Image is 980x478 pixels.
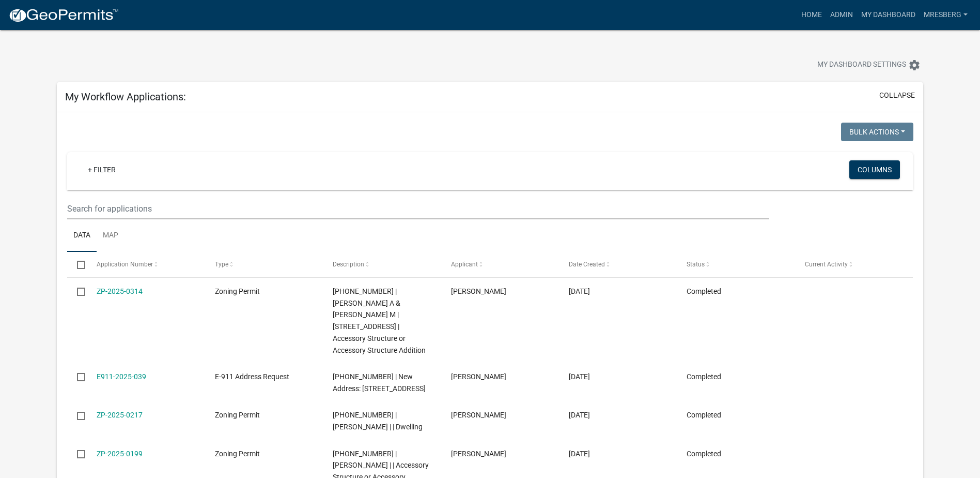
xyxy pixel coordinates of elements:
[826,5,857,25] a: Admin
[879,90,915,101] button: collapse
[323,252,441,277] datatable-header-cell: Description
[215,372,289,381] span: E-911 Address Request
[333,411,423,431] span: 75-010-1290 | TOMCZAK, DARYL J | | Dwelling
[841,123,913,141] button: Bulk Actions
[687,411,721,419] span: Completed
[687,287,721,295] span: Completed
[857,5,920,25] a: My Dashboard
[87,252,205,277] datatable-header-cell: Application Number
[817,59,906,71] span: My Dashboard Settings
[795,252,912,277] datatable-header-cell: Current Activity
[215,261,228,268] span: Type
[687,450,721,458] span: Completed
[451,372,506,381] span: Mandie Resberg
[569,287,590,295] span: 10/03/2025
[451,450,506,458] span: Mandie Resberg
[215,411,260,419] span: Zoning Permit
[97,261,153,268] span: Application Number
[333,287,426,354] span: 69-020-1127 | RESBERG, CHRISTOPHER A & MANDIE M | 440 COUNTY ROAD 18 | Accessory Structure or Acc...
[569,411,590,419] span: 07/21/2025
[441,252,558,277] datatable-header-cell: Applicant
[65,91,186,103] h5: My Workflow Applications:
[559,252,677,277] datatable-header-cell: Date Created
[97,411,143,419] a: ZP-2025-0217
[67,219,97,252] a: Data
[797,5,826,25] a: Home
[97,287,143,295] a: ZP-2025-0314
[569,372,590,381] span: 08/22/2025
[67,198,769,219] input: Search for applications
[849,160,900,179] button: Columns
[569,450,590,458] span: 07/08/2025
[97,219,125,252] a: Map
[215,450,260,458] span: Zoning Permit
[809,55,929,75] button: My Dashboard Settingssettings
[451,261,478,268] span: Applicant
[677,252,795,277] datatable-header-cell: Status
[97,372,146,381] a: E911-2025-039
[451,287,506,295] span: Mandie Resberg
[920,5,972,25] a: mresberg
[805,261,848,268] span: Current Activity
[687,372,721,381] span: Completed
[80,160,124,179] a: + Filter
[205,252,323,277] datatable-header-cell: Type
[215,287,260,295] span: Zoning Permit
[569,261,605,268] span: Date Created
[67,252,87,277] datatable-header-cell: Select
[97,450,143,458] a: ZP-2025-0199
[451,411,506,419] span: Mandie Resberg
[908,59,921,71] i: settings
[687,261,705,268] span: Status
[333,261,364,268] span: Description
[333,372,426,393] span: 75-010-3660 | New Address: 6473 Hwy 27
